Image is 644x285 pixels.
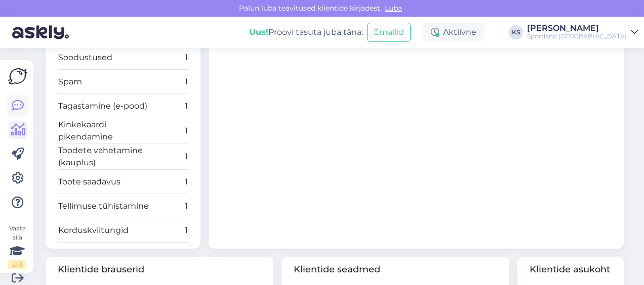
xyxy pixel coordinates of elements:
[58,45,155,70] td: Soodustused
[423,23,485,41] div: Aktiivne
[8,224,26,269] div: Vaata siia
[58,194,155,218] td: Tellimuse tühistamine
[155,144,188,170] td: 1
[58,70,155,94] td: Spam
[155,194,188,218] td: 1
[8,68,27,84] img: Askly Logo
[58,170,155,194] td: Toote saadavus
[155,70,188,94] td: 1
[530,263,612,276] span: Klientide asukoht
[155,94,188,118] td: 1
[382,4,405,13] span: Luba
[155,218,188,243] td: 1
[58,94,155,118] td: Tagastamine (e-pood)
[294,263,497,276] span: Klientide seadmed
[58,144,155,170] td: Toodete vahetamine (kauplus)
[155,45,188,70] td: 1
[527,32,627,40] div: Sportland [GEOGRAPHIC_DATA]
[8,260,26,269] div: 2 / 3
[527,24,627,32] div: [PERSON_NAME]
[527,24,638,40] a: [PERSON_NAME]Sportland [GEOGRAPHIC_DATA]
[249,27,268,37] b: Uus!
[58,218,155,243] td: Korduskviitungid
[367,23,411,42] button: Emailid
[249,26,363,38] div: Proovi tasuta juba täna:
[58,263,261,276] span: Klientide brauserid
[58,118,155,144] td: Kinkekaardi pikendamine
[509,25,523,39] div: KS
[155,118,188,144] td: 1
[155,170,188,194] td: 1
